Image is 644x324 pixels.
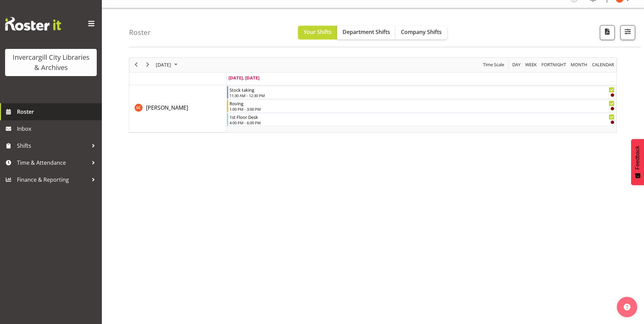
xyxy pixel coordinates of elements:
div: September 30, 2025 [153,58,182,72]
button: September 2025 [155,60,181,69]
div: Timeline Day of September 30, 2025 [129,57,617,133]
button: Timeline Day [511,60,522,69]
span: Company Shifts [401,28,442,36]
div: 4:00 PM - 6:00 PM [229,120,614,125]
button: Department Shifts [337,26,395,39]
div: 1:00 PM - 3:00 PM [229,106,614,112]
span: [DATE] [155,60,172,69]
button: Fortnight [540,60,567,69]
button: Feedback - Show survey [631,139,644,185]
table: Timeline Day of September 30, 2025 [227,85,617,132]
span: Shifts [17,141,88,151]
span: calendar [591,60,615,69]
span: Finance & Reporting [17,175,88,185]
td: Serena Casey resource [129,85,227,132]
button: Time Scale [482,60,505,69]
span: Fortnight [541,60,567,69]
span: Feedback [634,146,641,169]
div: Serena Casey"s event - 1st Floor Desk Begin From Tuesday, September 30, 2025 at 4:00:00 PM GMT+13... [227,113,616,126]
button: Your Shifts [298,26,337,39]
button: Download a PDF of the roster for the current day [600,25,615,40]
div: Serena Casey"s event - Roving Begin From Tuesday, September 30, 2025 at 1:00:00 PM GMT+13:00 Ends... [227,100,616,112]
button: Timeline Month [570,60,589,69]
span: Time & Attendance [17,158,88,168]
span: Roster [17,107,98,117]
button: Company Shifts [395,26,447,39]
h4: Roster [129,29,151,36]
div: Serena Casey"s event - Stock taking Begin From Tuesday, September 30, 2025 at 11:30:00 AM GMT+13:... [227,86,616,99]
div: next period [142,58,153,72]
button: Previous [132,60,141,69]
span: Month [570,60,588,69]
button: Filter Shifts [620,25,635,40]
img: help-xxl-2.png [624,304,630,310]
span: Week [525,60,537,69]
span: Inbox [17,124,98,134]
div: 11:30 AM - 12:30 PM [229,93,614,98]
button: Next [143,60,152,69]
span: Your Shifts [303,28,332,36]
div: previous period [130,58,142,72]
img: Rosterit website logo [5,17,61,31]
span: [PERSON_NAME] [146,104,188,111]
span: [DATE], [DATE] [228,75,259,81]
div: Stock taking [229,86,614,93]
button: Month [591,60,615,69]
span: Day [512,60,521,69]
span: Time Scale [482,60,505,69]
button: Timeline Week [524,60,538,69]
div: 1st Floor Desk [229,113,614,120]
span: Department Shifts [343,28,390,36]
div: Invercargill City Libraries & Archives [12,52,90,73]
a: [PERSON_NAME] [146,104,188,112]
div: Roving [229,100,614,107]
